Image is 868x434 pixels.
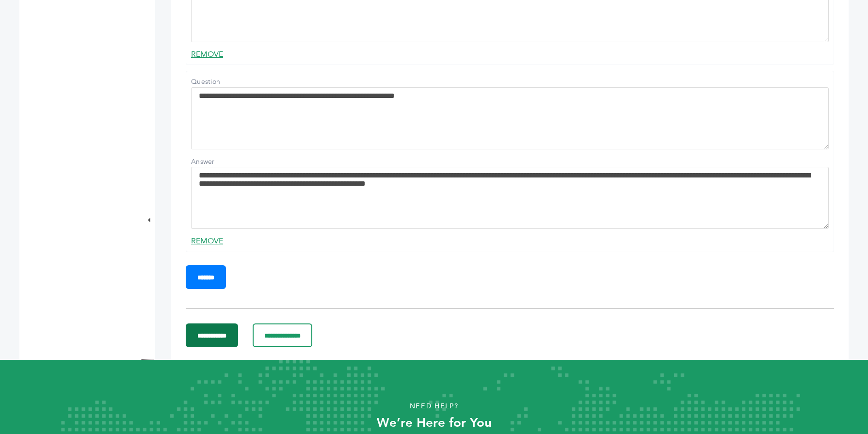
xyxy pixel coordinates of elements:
[191,236,223,246] a: REMOVE
[44,399,825,414] p: Need Help?
[191,49,223,60] a: REMOVE
[377,414,492,432] strong: We’re Here for You
[191,157,259,167] label: Answer
[191,77,259,87] label: Question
